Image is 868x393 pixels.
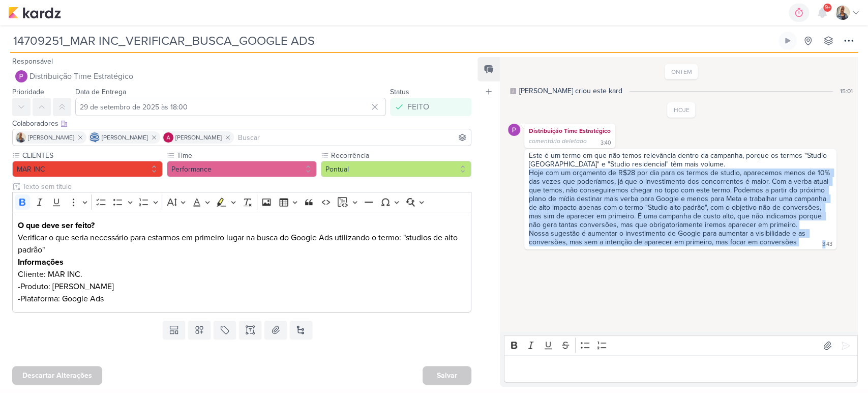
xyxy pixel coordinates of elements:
[18,293,466,305] p: -Plataforma: Google Ads
[390,98,471,116] button: FEITO
[508,124,520,136] img: Distribuição Time Estratégico
[12,67,471,86] button: Distribuição Time Estratégico
[18,220,95,231] strong: O que deve ser feito?
[18,257,64,267] strong: Informações
[529,137,587,145] span: comentário deletado
[20,181,471,192] input: Texto sem título
[16,132,26,143] img: Iara Santos
[601,139,611,147] div: 3:40
[529,151,832,169] div: Este é um termo em que não temos relevância dentro da campanha, porque os termos "Studio [GEOGRAP...
[822,240,832,248] div: 3:43
[529,229,807,246] div: Nossa sugestão é aumentar o investimento de Google para aumentar a visibilidade e as conversões, ...
[12,118,471,129] div: Colaboradores
[8,7,61,19] img: kardz.app
[15,70,27,82] img: Distribuição Time Estratégico
[12,192,471,212] div: Editor toolbar
[390,88,409,96] label: Status
[825,4,830,12] span: 9+
[236,131,469,144] input: Buscar
[519,86,622,96] div: [PERSON_NAME] criou este kard
[407,101,429,113] div: FEITO
[175,133,222,142] span: [PERSON_NAME]
[18,232,466,256] p: Verificar o que seria necessário para estarmos em primeiro lugar na busca do Google Ads utilizand...
[75,98,386,116] input: Select a date
[28,133,74,142] span: [PERSON_NAME]
[526,126,613,136] div: Distribuição Time Estratégico
[840,87,853,96] div: 15:01
[12,212,471,313] div: Editor editing area: main
[167,161,317,177] button: Performance
[176,150,317,161] label: Time
[504,355,858,383] div: Editor editing area: main
[163,132,173,143] img: Alessandra Gomes
[12,57,53,66] label: Responsável
[12,88,44,96] label: Prioridade
[21,150,163,161] label: CLIENTES
[321,161,471,177] button: Pontual
[10,32,776,50] input: Kard Sem Título
[12,161,163,177] button: MAR INC
[29,70,133,82] span: Distribuição Time Estratégico
[89,132,100,143] img: Caroline Traven De Andrade
[18,268,466,280] p: Cliente: MAR INC.
[784,37,792,45] div: Ligar relógio
[330,150,471,161] label: Recorrência
[75,88,126,96] label: Data de Entrega
[504,335,858,355] div: Editor toolbar
[835,6,850,20] img: Iara Santos
[102,133,148,142] span: [PERSON_NAME]
[18,280,466,293] p: -Produto: [PERSON_NAME]
[529,169,832,229] div: Hoje com um orçamento de R$28 por dia para os termos de studio, aparecemos menos de 10% das vezes...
